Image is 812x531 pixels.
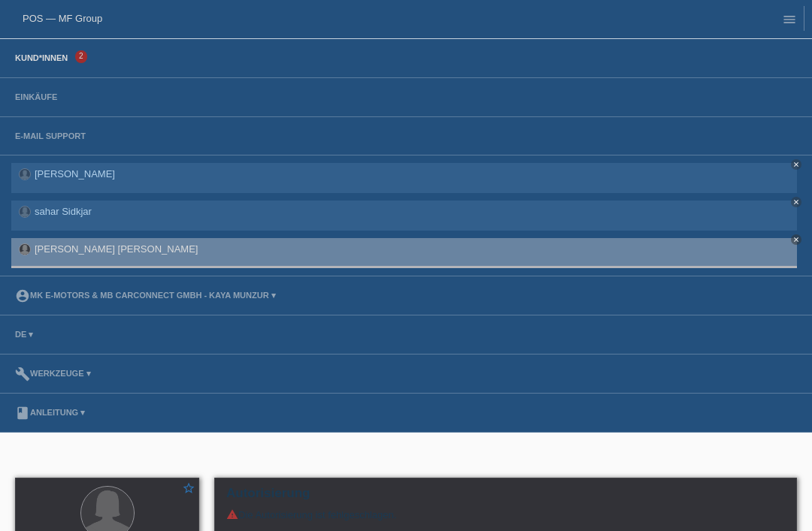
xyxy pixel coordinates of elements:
[8,330,41,339] a: DE ▾
[791,197,801,207] a: close
[792,161,800,168] i: close
[15,367,30,382] i: build
[35,243,198,255] a: [PERSON_NAME] [PERSON_NAME]
[35,168,115,180] a: [PERSON_NAME]
[774,14,804,23] a: menu
[8,291,283,300] a: account_circleMK E-MOTORS & MB CarConnect GmbH - Kaya Munzur ▾
[791,159,801,170] a: close
[75,50,87,63] span: 2
[15,406,30,421] i: book
[226,486,785,508] h2: Autorisierung
[792,198,800,206] i: close
[35,206,92,217] a: sahar Sidkjar
[23,13,102,24] a: POS — MF Group
[8,131,93,140] a: E-Mail Support
[8,92,65,101] a: Einkäufe
[792,236,800,243] i: close
[8,369,98,378] a: buildWerkzeuge ▾
[226,508,238,520] i: warning
[8,53,75,62] a: Kund*innen
[182,481,195,495] i: star_border
[782,12,797,27] i: menu
[791,234,801,245] a: close
[8,408,92,417] a: bookAnleitung ▾
[182,481,195,497] a: star_border
[226,508,785,520] div: Die Autorisierung ist fehlgeschlagen.
[15,288,30,303] i: account_circle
